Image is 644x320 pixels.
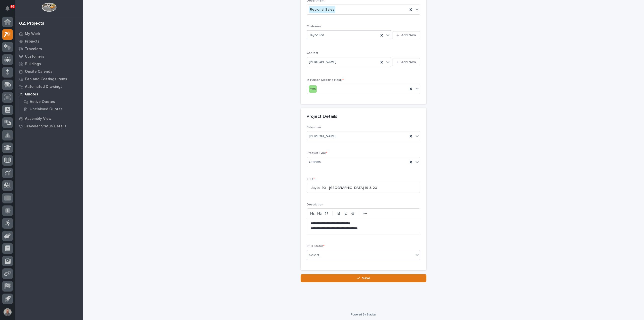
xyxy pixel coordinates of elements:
a: Powered By Stacker [351,313,376,316]
span: In-Person Meeting Held? [307,79,344,82]
span: Jayco RV [309,33,324,38]
span: [PERSON_NAME] [309,59,336,65]
p: 69 [11,5,14,8]
span: Contact [307,52,318,55]
p: Assembly View [25,117,51,121]
a: Onsite Calendar [15,68,83,75]
button: Save [301,274,426,282]
p: Customers [25,54,44,59]
p: Unclaimed Quotes [30,107,63,112]
span: Cranes [309,159,321,165]
p: Travelers [25,47,42,51]
div: 02. Projects [19,21,44,26]
h2: Project Details [307,114,337,120]
p: Onsite Calendar [25,69,54,74]
span: Product Type [307,152,327,155]
a: My Work [15,30,83,38]
p: My Work [25,32,40,36]
span: Add New [401,60,416,64]
strong: ••• [364,211,367,216]
a: Travelers [15,45,83,53]
p: Fab and Coatings Items [25,77,67,82]
img: Workspace Logo [42,3,56,12]
a: Automated Drawings [15,83,83,90]
a: Quotes [15,90,83,98]
p: Traveler Status Details [25,124,66,129]
span: Add New [401,33,416,38]
button: Notifications [2,3,13,14]
p: Quotes [25,92,38,97]
p: Buildings [25,62,41,66]
span: Save [362,276,370,280]
a: Assembly View [15,115,83,122]
p: Automated Drawings [25,85,62,89]
button: ••• [362,210,369,216]
p: Projects [25,39,39,44]
div: Notifications69 [6,6,13,14]
span: Salesman [307,126,321,129]
div: Yes [309,85,317,93]
div: Select... [309,253,321,258]
span: Title [307,177,315,181]
span: Customer [307,25,321,28]
a: Customers [15,53,83,60]
button: Add New [392,31,420,39]
a: Fab and Coatings Items [15,75,83,83]
span: Description [307,203,323,206]
a: Active Quotes [19,98,83,105]
a: Traveler Status Details [15,122,83,130]
span: RFQ Status [307,245,325,248]
button: Add New [392,58,420,66]
a: Unclaimed Quotes [19,105,83,113]
div: Regional Sales [309,6,335,13]
button: users-avatar [2,307,13,317]
a: Projects [15,38,83,45]
span: [PERSON_NAME] [309,134,336,139]
a: Buildings [15,60,83,68]
p: Active Quotes [30,100,55,104]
